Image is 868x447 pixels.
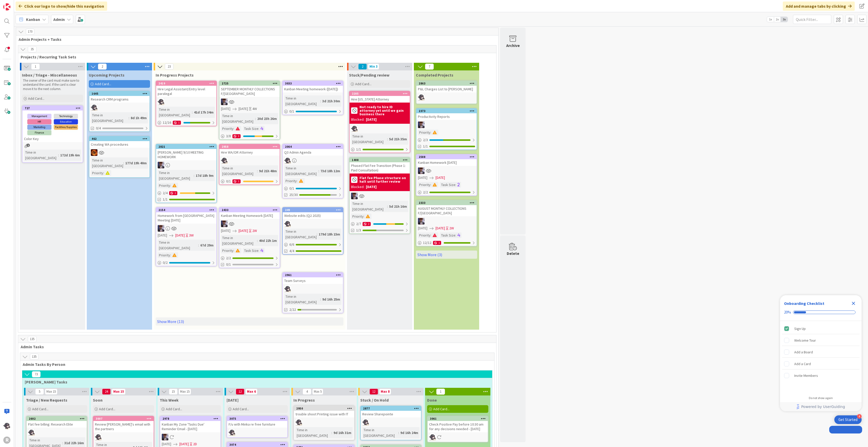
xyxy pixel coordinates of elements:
span: : [364,214,364,219]
input: Quick Filter... [793,15,831,24]
img: KN [284,157,291,164]
div: Priority [91,170,103,176]
div: 2863P&L Charges List to [PERSON_NAME] [416,81,477,92]
div: 727Color Key [22,106,83,142]
img: ML [418,121,425,128]
div: Add a Card is incomplete. [782,358,860,369]
img: KN [351,125,358,132]
div: KN [361,419,421,426]
div: 0/11 [219,178,280,184]
div: 1645 [89,91,150,96]
div: 249 [283,208,343,212]
div: Add a Board [794,349,813,355]
div: 172d 19h 6m [59,152,81,158]
div: 2961Team Surveys [283,273,343,284]
div: 2419 [158,82,216,85]
div: 2373 [419,109,477,113]
div: 249 [285,208,343,212]
span: Add Card... [32,407,48,411]
div: Invite Members is incomplete. [782,370,860,381]
div: 2433 [222,208,280,212]
div: 2 [169,191,177,195]
span: 170 [26,29,34,35]
span: 35 [28,46,36,52]
div: 12/121 [416,240,477,246]
b: Admin [53,17,65,22]
div: 8d 1h 49m [129,115,148,121]
span: : [233,126,234,131]
span: 2 / 3 [423,137,428,143]
a: Powered by UserGuiding [783,402,859,411]
div: ML [156,162,216,168]
div: 3075F/u with Minka re free furniture [227,416,287,428]
div: 2154 [158,208,216,212]
div: Time in [GEOGRAPHIC_DATA] [351,201,387,212]
div: 3007 [93,416,154,421]
div: 1645 [92,92,150,95]
div: 6/6 [283,241,343,248]
span: [DATE] [436,226,445,231]
div: SEPTEMBER MONTHLY COLLECTIONS F/[GEOGRAPHIC_DATA] [219,86,280,97]
div: Sign Up [794,326,806,332]
div: 3061 [428,416,488,421]
p: The owner of the card must make sure to understand the card. If the card is clear move it to the ... [23,79,82,91]
div: 41d 17h 34m [193,109,215,115]
div: 2064Q3 Admin Agenda [283,144,343,156]
div: KN [294,419,354,426]
span: [DATE] [239,106,248,111]
div: 3033Kanban Meeting homework ([DATE]) [283,81,343,92]
div: 9d 21h 48m [258,168,278,174]
div: Add and manage tabs by clicking [783,2,855,11]
div: Time in [GEOGRAPHIC_DATA] [221,165,257,177]
div: 4W [252,106,257,111]
span: 3 / 8 [226,133,231,139]
div: 4 [857,414,862,419]
div: 462 [92,137,150,141]
img: KN [362,419,369,426]
div: 1408 [350,158,410,162]
div: 2588Kanban Homework [DATE] [416,155,477,166]
img: ML [158,225,164,232]
img: ML [351,193,358,199]
div: 3007Review [PERSON_NAME]'s email with the partners [93,416,154,432]
span: 2 [98,64,107,70]
span: 7 [425,64,434,70]
div: Hire WA/OR Attorney [219,149,280,156]
span: 25/30 [289,192,298,197]
div: ML [219,220,280,227]
span: In Progress Projects [156,72,194,78]
div: 2821[PERSON_NAME] 9/10 MEETING HOMEWORK [156,144,216,160]
span: : [430,130,431,135]
div: 3061Check Positive Pay before 10:30 am for any decisions needed - [DATE] [428,416,488,432]
div: Kanban Meeting homework ([DATE]) [283,86,343,92]
div: KN [219,157,280,164]
div: 2725SEPTEMBER MONTHLY COLLECTIONS F/[GEOGRAPHIC_DATA] [219,81,280,97]
div: 12/161 [156,119,216,126]
span: 1x [767,17,774,22]
div: ML [416,218,477,225]
div: KN [350,125,410,132]
div: 3d 21h 30m [321,98,341,104]
div: Priority [221,126,233,131]
div: Homework from [GEOGRAPHIC_DATA] Meeting [DATE] [156,212,216,224]
div: Onboarding Checklist [784,300,824,306]
div: KN [416,94,477,101]
span: Add Card... [28,96,44,101]
a: Show More (3) [416,251,477,259]
div: 2/2 [219,255,280,261]
img: KN [221,157,228,164]
b: Flat fee Phase structure on halt until further review [359,176,408,183]
div: 0/1 [283,185,343,192]
div: [DATE] [366,184,377,190]
div: AUGUST MONTHLY COLLECTIONS F/[GEOGRAPHIC_DATA] [416,205,477,216]
div: KN [156,98,216,105]
div: 2064 [283,144,343,149]
div: 2588 [416,155,477,159]
div: ML [416,167,477,174]
span: 1/3 [356,228,361,233]
a: Show More (13) [156,317,343,326]
span: Add Card... [233,407,249,411]
div: Close Checklist [849,299,858,307]
div: 1/1 [350,146,410,153]
div: Priority [351,214,364,219]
